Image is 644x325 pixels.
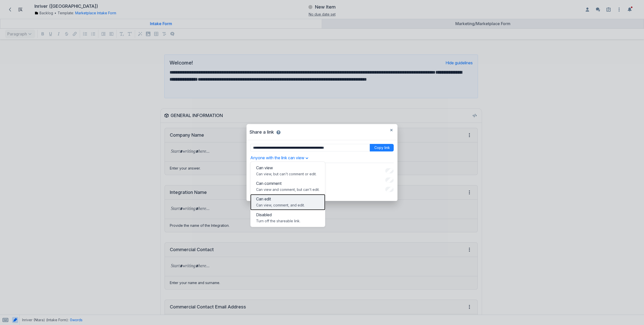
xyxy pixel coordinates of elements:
div: Share a link [250,130,280,135]
p: Can view and comment, but can't edit. [256,187,319,192]
button: Can viewCan view, but can't comment or edit. [251,163,325,179]
p: Disabled [256,212,319,217]
button: DisabledTurn off the shareable link. [251,210,325,226]
p: Can view, but can't comment or edit. [256,172,319,177]
button: Copy link [370,144,394,151]
p: Turn off the shareable link. [256,219,319,224]
div: Anyone with the link can viewCan viewCan view, but can't comment or edit.Can commentCan view and ... [250,154,308,160]
p: Can view, comment, and edit. [256,203,319,208]
p: Can view [256,165,319,170]
p: Can comment [256,181,319,186]
p: Can edit [256,196,319,201]
button: Can editCan view, comment, and edit. [251,194,325,210]
button: Anyone with the link can view [250,155,308,160]
button: Can commentCan view and comment, but can't edit. [251,179,325,194]
input: Copy link [250,144,370,151]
